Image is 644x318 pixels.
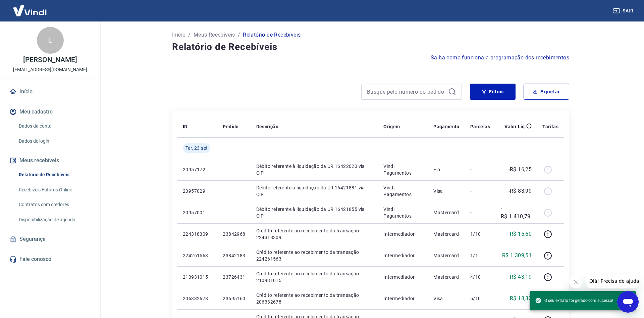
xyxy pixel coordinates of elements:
[194,31,235,39] a: Meus Recebíveis
[510,230,532,238] p: R$ 15,60
[470,295,490,302] p: 5/10
[8,232,92,246] a: Segurança
[433,123,460,130] p: Pagamento
[223,274,245,280] p: 23726431
[183,231,212,237] p: 224318309
[256,270,373,284] p: Crédito referente ao recebimento da transação 210931015
[470,84,516,100] button: Filtros
[8,252,92,267] a: Fale conosco
[16,198,92,212] a: Contratos com credores
[617,291,639,313] iframe: Botão para abrir a janela de mensagens
[508,187,532,195] p: -R$ 83,99
[433,166,460,173] p: Elo
[183,188,212,194] p: 20957029
[256,206,373,219] p: Débito referente à liquidação da UR 16421855 via CIP
[383,231,423,237] p: Intermediador
[185,145,208,151] span: Ter, 23 set
[256,184,373,198] p: Débito referente à liquidação da UR 16421881 via CIP
[383,163,423,176] p: Vindi Pagamentos
[23,56,77,63] p: [PERSON_NAME]
[383,184,423,198] p: Vindi Pagamentos
[433,295,460,302] p: Visa
[383,295,423,302] p: Intermediador
[524,84,569,100] button: Exportar
[223,123,238,130] p: Pedido
[183,274,212,280] p: 210931015
[504,123,526,130] p: Valor Líq.
[470,166,490,173] p: -
[510,294,532,303] p: R$ 18,32
[172,31,185,39] a: Início
[256,249,373,262] p: Crédito referente ao recebimento da transação 224261563
[8,153,92,168] button: Meus recebíveis
[470,252,490,259] p: 1/1
[183,295,212,302] p: 206332678
[542,123,558,130] p: Tarifas
[383,274,423,280] p: Intermediador
[13,66,87,73] p: [EMAIL_ADDRESS][DOMAIN_NAME]
[256,123,279,130] p: Descrição
[433,209,460,216] p: Mastercard
[256,227,373,241] p: Crédito referente ao recebimento da transação 224318309
[431,54,569,62] a: Saiba como funciona a programação dos recebimentos
[223,295,245,302] p: 23695160
[367,87,445,97] input: Busque pelo número do pedido
[188,31,191,39] p: /
[502,252,532,260] p: R$ 1.309,51
[16,168,92,182] a: Relatório de Recebíveis
[569,275,583,288] iframe: Fechar mensagem
[243,31,301,39] p: Relatório de Recebíveis
[183,252,212,259] p: 224261563
[470,274,490,280] p: 4/10
[4,5,56,10] span: Olá! Precisa de ajuda?
[470,209,490,216] p: -
[16,119,92,133] a: Dados da conta
[183,166,212,173] p: 20957172
[256,163,373,176] p: Débito referente à liquidação da UR 16422020 via CIP
[433,252,460,259] p: Mastercard
[37,27,64,54] div: L
[172,40,569,54] h4: Relatório de Recebíveis
[16,183,92,197] a: Recebíveis Futuros Online
[470,123,490,130] p: Parcelas
[501,205,532,221] p: -R$ 1.410,79
[433,274,460,280] p: Mastercard
[223,252,245,259] p: 23842183
[433,188,460,194] p: Visa
[183,123,187,130] p: ID
[612,5,636,17] button: Sair
[16,134,92,148] a: Dados de login
[433,231,460,237] p: Mastercard
[383,123,400,130] p: Origem
[585,274,639,288] iframe: Mensagem da empresa
[470,188,490,194] p: -
[8,84,92,99] a: Início
[223,231,245,237] p: 23842968
[183,209,212,216] p: 20957001
[510,273,532,281] p: R$ 43,19
[8,104,92,119] button: Meu cadastro
[383,206,423,219] p: Vindi Pagamentos
[8,0,52,21] img: Vindi
[238,31,240,39] p: /
[16,213,92,227] a: Disponibilização de agenda
[470,231,490,237] p: 1/10
[383,252,423,259] p: Intermediador
[508,166,532,174] p: -R$ 16,25
[256,292,373,305] p: Crédito referente ao recebimento da transação 206332678
[535,297,613,304] span: O seu extrato foi gerado com sucesso!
